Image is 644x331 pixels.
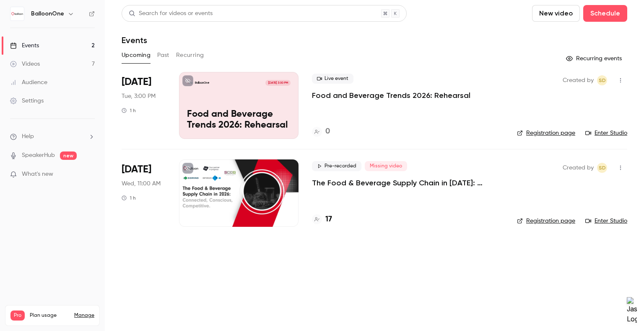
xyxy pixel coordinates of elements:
[265,80,290,86] span: [DATE] 3:00 PM
[10,41,39,50] div: Events
[517,217,575,225] a: Registration page
[85,171,95,178] iframe: Noticeable Trigger
[325,214,332,225] h4: 17
[10,310,25,321] span: Pro
[312,126,330,137] a: 0
[532,5,580,22] button: New video
[22,151,55,160] a: SpeakerHub
[22,170,53,179] span: What's new
[10,78,47,87] div: Audience
[325,126,330,137] h4: 0
[122,35,147,45] h1: Events
[10,60,40,68] div: Videos
[562,52,627,65] button: Recurring events
[74,312,94,319] a: Manage
[122,72,166,139] div: Oct 14 Tue, 3:00 PM (Europe/London)
[563,163,594,173] span: Created by
[10,7,24,21] img: BalloonOne
[187,109,291,131] p: Food and Beverage Trends 2026: Rehearsal
[599,163,606,173] span: SD
[122,92,156,100] span: Tue, 3:00 PM
[312,178,504,188] a: The Food & Beverage Supply Chain in [DATE]: Connected, Conscious, Competitive.
[157,49,169,62] button: Past
[31,10,64,18] h6: BalloonOne
[597,75,607,85] span: Sitara Duggal
[563,75,594,85] span: Created by
[599,75,606,85] span: SD
[312,161,361,171] span: Pre-recorded
[585,217,627,225] a: Enter Studio
[176,49,204,62] button: Recurring
[30,312,69,319] span: Plan usage
[517,129,575,137] a: Registration page
[312,90,470,100] a: Food and Beverage Trends 2026: Rehearsal
[22,132,34,141] span: Help
[122,107,136,114] div: 1 h
[129,9,213,18] div: Search for videos or events
[122,159,166,226] div: Oct 29 Wed, 11:00 AM (Europe/London)
[122,49,151,62] button: Upcoming
[583,5,627,22] button: Schedule
[312,214,332,225] a: 17
[585,129,627,137] a: Enter Studio
[312,74,353,84] span: Live event
[10,132,95,141] li: help-dropdown-opener
[179,72,299,139] a: Food and Beverage Trends 2026: RehearsalBalloonOne[DATE] 3:00 PMFood and Beverage Trends 2026: Re...
[122,180,161,188] span: Wed, 11:00 AM
[122,195,136,201] div: 1 h
[10,97,44,105] div: Settings
[122,163,151,176] span: [DATE]
[597,163,607,173] span: Sitara Duggal
[365,161,407,171] span: Missing video
[60,151,77,160] span: new
[195,81,210,85] p: BalloonOne
[122,75,151,89] span: [DATE]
